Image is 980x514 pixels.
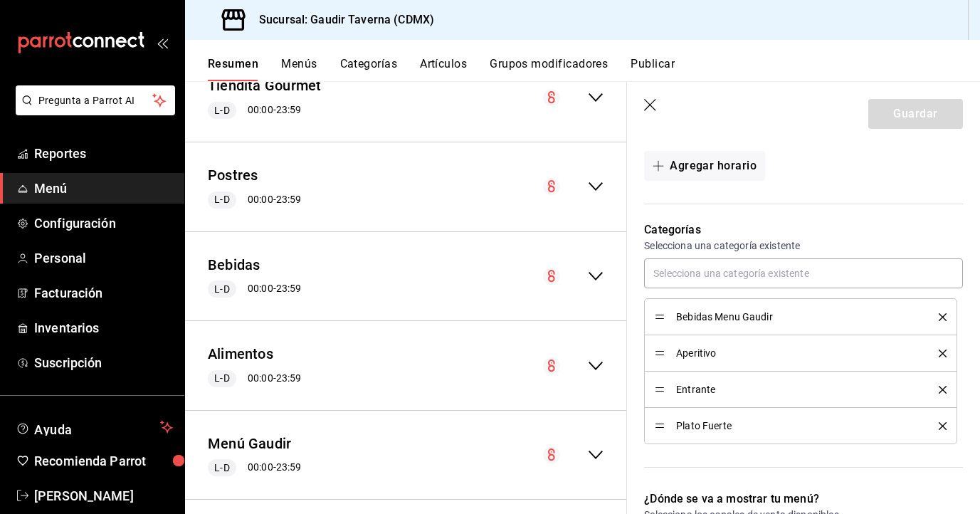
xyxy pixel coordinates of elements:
[209,192,235,207] span: L-D
[208,57,258,81] button: Resumen
[676,421,917,431] span: Plato Fuerte
[209,282,235,297] span: L-D
[208,459,301,476] div: 00:00 - 23:59
[208,102,321,119] div: 00:00 - 23:59
[34,144,173,163] span: Reportes
[185,243,627,310] div: collapse-menu-row
[644,151,765,181] button: Agregar horario
[208,255,260,276] button: Bebidas
[281,57,317,81] button: Menús
[34,419,154,436] span: Ayuda
[929,422,947,430] button: delete
[157,37,168,48] button: open_drawer_menu
[208,344,273,364] button: Alimentos
[34,248,173,268] span: Personal
[34,451,173,471] span: Recomienda Parrot
[185,422,627,488] div: collapse-menu-row
[34,486,173,505] span: [PERSON_NAME]
[644,221,963,238] p: Categorías
[16,85,175,115] button: Pregunta a Parrot AI
[185,332,627,399] div: collapse-menu-row
[185,64,627,130] div: collapse-menu-row
[929,386,947,394] button: delete
[929,350,947,357] button: delete
[676,348,917,358] span: Aperitivo
[34,318,173,337] span: Inventarios
[209,461,235,476] span: L-D
[38,93,153,108] span: Pregunta a Parrot AI
[208,434,291,454] button: Menú Gaudir
[34,214,173,233] span: Configuración
[676,312,917,322] span: Bebidas Menu Gaudir
[676,384,917,394] span: Entrante
[34,353,173,372] span: Suscripción
[644,258,963,288] input: Selecciona una categoría existente
[644,238,963,253] p: Selecciona una categoría existente
[208,57,980,81] div: navigation tabs
[490,57,608,81] button: Grupos modificadores
[208,370,301,387] div: 00:00 - 23:59
[208,165,258,186] button: Postres
[420,57,467,81] button: Artículos
[644,491,963,508] p: ¿Dónde se va a mostrar tu menú?
[209,103,235,118] span: L-D
[208,280,301,298] div: 00:00 - 23:59
[185,154,627,220] div: collapse-menu-row
[631,57,675,81] button: Publicar
[209,371,235,386] span: L-D
[929,313,947,321] button: delete
[34,283,173,303] span: Facturación
[208,192,301,209] div: 00:00 - 23:59
[208,75,321,96] button: Tiendita Gourmet
[340,57,398,81] button: Categorías
[248,11,434,28] h3: Sucursal: Gaudir Taverna (CDMX)
[10,103,175,118] a: Pregunta a Parrot AI
[34,179,173,198] span: Menú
